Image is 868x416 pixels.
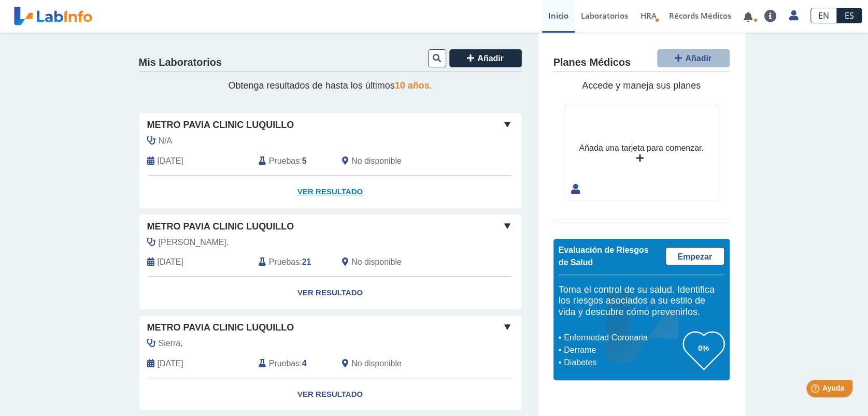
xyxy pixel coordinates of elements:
a: Ver Resultado [139,176,521,208]
div: Añada una tarjeta para comenzar. [579,142,703,154]
a: ES [837,8,862,23]
span: N/A [159,135,173,147]
span: 2025-04-29 [158,256,183,268]
span: Pruebas [269,155,300,167]
a: Ver Resultado [139,378,521,411]
button: Añadir [449,49,522,67]
button: Añadir [657,49,730,67]
li: Diabetes [561,356,683,369]
span: No disponible [351,357,402,370]
h4: Planes Médicos [553,56,631,69]
a: Ver Resultado [139,277,521,309]
span: Pruebas [269,357,300,370]
span: Pruebas [269,256,300,268]
div: : [251,256,334,268]
b: 5 [302,156,307,165]
span: Añadir [477,54,504,63]
span: Obtenga resultados de hasta los últimos . [228,80,432,91]
li: Enfermedad Coronaria [561,332,683,344]
h5: Toma el control de su salud. Identifica los riesgos asociados a su estilo de vida y descubre cómo... [559,284,724,318]
span: No disponible [351,155,402,167]
div: : [251,155,334,167]
span: 2025-09-09 [158,155,183,167]
iframe: Help widget launcher [776,376,857,405]
span: HRA [641,10,657,21]
li: Derrame [561,344,683,356]
h4: Mis Laboratorios [139,56,222,69]
span: Empezar [677,252,712,261]
span: Accede y maneja sus planes [582,80,701,91]
span: Sierra, [159,337,183,350]
span: Hernandez Davil, [159,236,229,249]
b: 4 [302,359,307,368]
span: Añadir [685,54,712,63]
span: Metro Pavia Clinic Luquillo [147,118,294,132]
a: EN [810,8,837,23]
span: Metro Pavia Clinic Luquillo [147,321,294,335]
span: 10 años [395,80,430,91]
span: 2024-05-15 [158,357,183,370]
a: Empezar [665,247,724,265]
b: 21 [302,257,311,266]
h3: 0% [683,341,724,354]
span: Evaluación de Riesgos de Salud [559,246,649,267]
span: No disponible [351,256,402,268]
div: : [251,357,334,370]
span: Metro Pavia Clinic Luquillo [147,220,294,234]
